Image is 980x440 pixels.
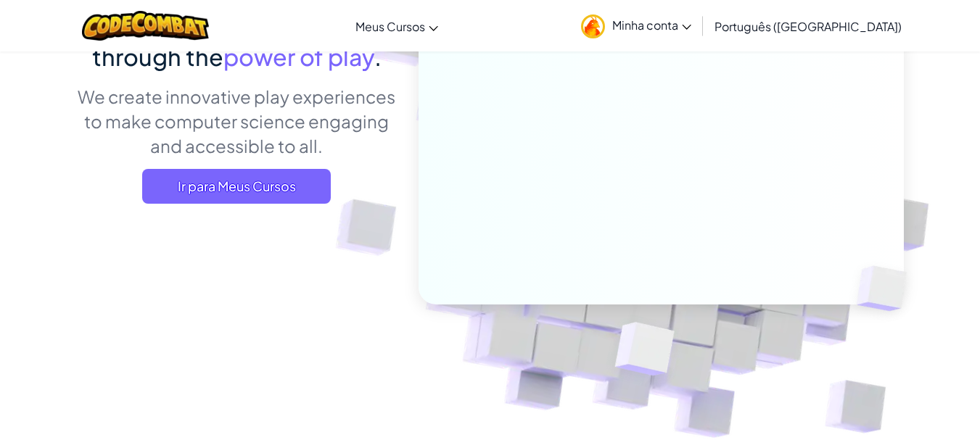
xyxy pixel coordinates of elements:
[142,169,331,204] a: Ir para Meus Cursos
[82,11,209,41] img: CodeCombat logo
[715,19,902,34] span: Português ([GEOGRAPHIC_DATA])
[77,84,397,158] p: We create innovative play experiences to make computer science engaging and accessible to all.
[348,7,445,46] a: Meus Cursos
[581,14,605,38] img: avatar
[355,19,425,34] span: Meus Cursos
[612,17,691,33] span: Minha conta
[374,42,382,71] span: .
[223,42,374,71] span: power of play
[832,236,941,341] img: Overlap cubes
[707,7,909,46] a: Português ([GEOGRAPHIC_DATA])
[574,3,699,49] a: Minha conta
[579,291,709,412] img: Overlap cubes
